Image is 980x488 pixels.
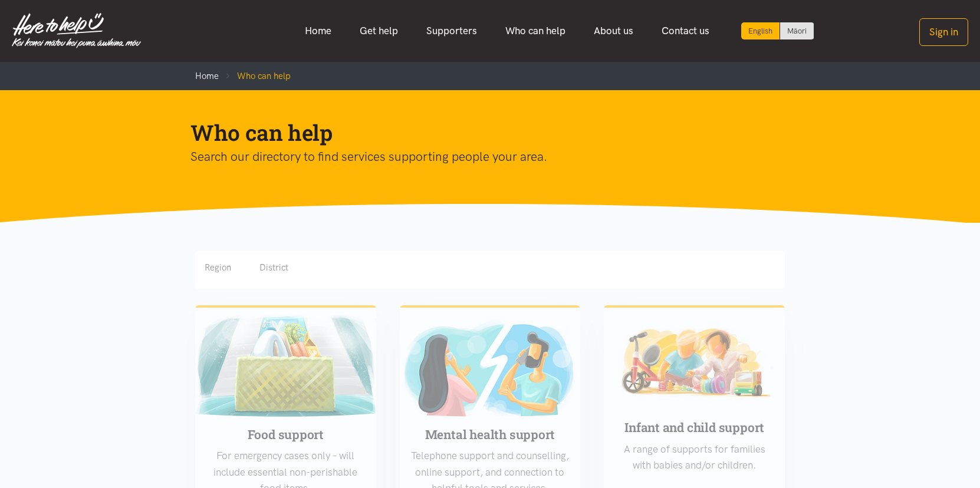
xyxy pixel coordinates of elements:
[190,118,771,147] h1: Who can help
[491,18,580,44] a: Who can help
[741,22,780,39] div: Current language
[205,261,231,275] div: Region
[219,69,291,83] li: Who can help
[190,147,771,167] p: Search our directory to find services supporting people your area.
[412,18,491,44] a: Supporters
[195,71,219,81] a: Home
[780,22,814,39] a: Switch to Te Reo Māori
[919,18,968,46] button: Sign in
[580,18,647,44] a: About us
[259,261,288,275] div: District
[346,18,412,44] a: Get help
[741,22,814,39] div: Language toggle
[647,18,724,44] a: Contact us
[291,18,346,44] a: Home
[12,13,141,48] img: Home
